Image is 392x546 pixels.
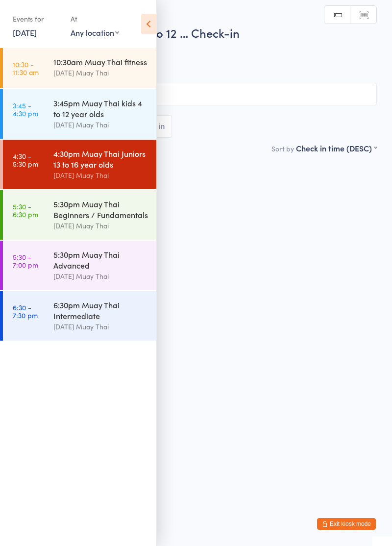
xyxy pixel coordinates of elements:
[3,241,156,290] a: 5:30 -7:00 pm5:30pm Muay Thai Advanced[DATE] Muay Thai
[53,148,148,170] div: 4:30pm Muay Thai Juniors 13 to 16 year olds
[53,119,148,130] div: [DATE] Muay Thai
[13,303,38,319] time: 6:30 - 7:30 pm
[13,11,61,27] div: Events for
[15,46,362,55] span: [DATE] 3:45pm
[53,170,148,181] div: [DATE] Muay Thai
[53,249,148,271] div: 5:30pm Muay Thai Advanced
[3,48,156,88] a: 10:30 -11:30 am10:30am Muay Thai fitness[DATE] Muay Thai
[71,11,119,27] div: At
[53,299,148,321] div: 6:30pm Muay Thai Intermediate
[13,60,39,76] time: 10:30 - 11:30 am
[13,27,37,38] a: [DATE]
[53,271,148,282] div: [DATE] Muay Thai
[53,56,148,67] div: 10:30am Muay Thai fitness
[53,98,148,119] div: 3:45pm Muay Thai kids 4 to 12 year olds
[296,143,377,153] div: Check in time (DESC)
[3,89,156,139] a: 3:45 -4:30 pm3:45pm Muay Thai kids 4 to 12 year olds[DATE] Muay Thai
[271,144,294,153] label: Sort by
[15,55,362,65] span: [DATE] Muay Thai
[53,220,148,231] div: [DATE] Muay Thai
[317,518,376,530] button: Exit kiosk mode
[71,27,119,38] div: Any location
[13,202,38,218] time: 5:30 - 6:30 pm
[53,321,148,332] div: [DATE] Muay Thai
[3,291,156,341] a: 6:30 -7:30 pm6:30pm Muay Thai Intermediate[DATE] Muay Thai
[13,253,38,269] time: 5:30 - 7:00 pm
[3,140,156,189] a: 4:30 -5:30 pm4:30pm Muay Thai Juniors 13 to 16 year olds[DATE] Muay Thai
[13,101,38,117] time: 3:45 - 4:30 pm
[15,65,377,75] span: [DATE] Muay Thai
[3,190,156,240] a: 5:30 -6:30 pm5:30pm Muay Thai Beginners / Fundamentals[DATE] Muay Thai
[15,83,377,105] input: Search
[15,25,377,41] h2: 3:45pm Muay Thai kids 4 to 12 … Check-in
[53,67,148,78] div: [DATE] Muay Thai
[53,199,148,220] div: 5:30pm Muay Thai Beginners / Fundamentals
[13,152,38,168] time: 4:30 - 5:30 pm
